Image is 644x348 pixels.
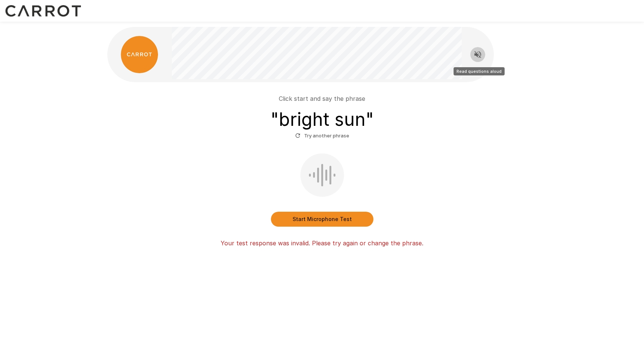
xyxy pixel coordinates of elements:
img: carrot_logo.png [121,36,158,73]
h3: " bright sun " [271,109,374,130]
p: Your test response was invalid. Please try again or change the phrase. [221,239,423,248]
button: Try another phrase [293,130,351,142]
button: Start Microphone Test [271,212,373,227]
button: Read questions aloud [470,47,485,62]
div: Read questions aloud [454,67,505,75]
p: Click start and say the phrase [279,94,365,103]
